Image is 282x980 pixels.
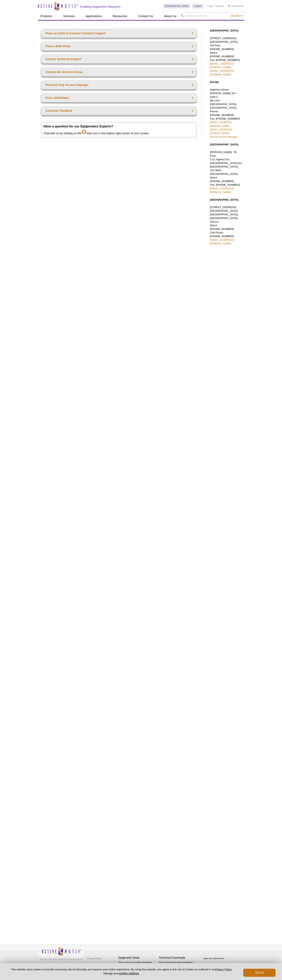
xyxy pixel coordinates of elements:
a: Services [61,12,77,20]
strong: Europe [210,80,219,83]
a: Find an Account Manager [210,136,238,138]
img: Intercom Chat [81,128,86,134]
table: Click to Verify - This site chose Symantec SSL for secure e-commerce and confidential communicati... [199,952,229,961]
strong: [GEOGRAPHIC_DATA] [210,29,238,32]
a: [EMAIL_ADDRESS][DOMAIN_NAME] [210,128,232,135]
p: [STREET_ADDRESS] [GEOGRAPHIC_DATA], [GEOGRAPHIC_DATA], [GEOGRAPHIC_DATA] 201112 Direct: [PHONE_NU... [210,205,242,245]
a: Contact Us [136,12,155,20]
p: Get our brochures and newsletters, or request them by mail. [159,961,197,971]
a: [EMAIL_ADDRESS][DOMAIN_NAME] [210,69,234,76]
a: Login [207,5,213,7]
a: Privacy Policy [215,968,232,971]
a: Privacy Policy [86,955,102,961]
a: Contact Technical Support [41,55,197,64]
a: About Us [161,12,179,20]
strong: [GEOGRAPHIC_DATA] [210,143,238,146]
p: Sign up for our monthly newsletter highlighting recent publications in the field of epigenetics. [119,961,157,975]
button: cookie settings [119,972,139,975]
h4: Epigenetic News [119,956,157,959]
button: Got it! [243,969,276,977]
a: Contact the Services Group [41,68,197,76]
img: Active Motif, [38,945,84,961]
a: [EMAIL_ADDRESS][DOMAIN_NAME] [210,121,232,127]
a: Applications [83,12,104,20]
p: Chat with us by clicking on the chat icon in the bottom right corner of your screen. [44,125,194,135]
a: Terms & Conditions [86,961,107,967]
li: | [214,4,215,8]
a: Place a Bulk Order [41,42,197,51]
p: This website uses cookies to provide necessary site functionality and improve your online experie... [6,968,237,975]
a: [GEOGRAPHIC_DATA] [163,4,190,8]
input: Keyword, Cat. No. [179,12,244,19]
a: Register [216,5,224,7]
a: Resources [110,12,130,20]
a: English [192,4,203,8]
span: [PERSON_NAME] 167 – boîte 4 BE-1410 [GEOGRAPHIC_DATA], [GEOGRAPHIC_DATA] [210,92,238,109]
a: [EMAIL_ADDRESS][DOMAIN_NAME] [210,62,234,69]
strong: [GEOGRAPHIC_DATA] [210,198,238,201]
img: Your Cart [228,5,230,7]
p: [STREET_ADDRESS] [GEOGRAPHIC_DATA] Toll Free: [PHONE_NUMBER] Direct: [PHONE_NUMBER] Fax: [PHONE_N... [210,36,242,76]
strong: Have a question for our Epigenetics Experts? [44,125,113,128]
p: Waterloo Atrium Phone: [PHONE_NUMBER] Fax: [PHONE_NUMBER] [210,88,242,139]
a: [EMAIL_ADDRESS][DOMAIN_NAME] [210,187,234,194]
p: [PERSON_NAME], 7th Floor 2-21 Ageba-Cho, [GEOGRAPHIC_DATA]-Ku [GEOGRAPHIC_DATA], 162-0824, [GEOGR... [210,150,242,194]
a: Products [38,12,55,20]
a: Customer Feedback [41,106,197,115]
h2: Enabling Epigenetics Research [80,5,121,8]
a: Place an Order or Contact Customer Support [41,29,197,38]
button: Search [229,14,243,18]
span: Search [231,14,242,17]
a: Cart [228,5,235,7]
h4: Technical Downloads [159,956,197,959]
li: (0 items) [228,4,244,8]
a: [EMAIL_ADDRESS][DOMAIN_NAME] [210,238,234,245]
a: Find your Key Account Manager [41,80,197,89]
a: ABOUT SSL CERTIFICATES [203,958,224,959]
a: Find a Distributor [41,93,197,102]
